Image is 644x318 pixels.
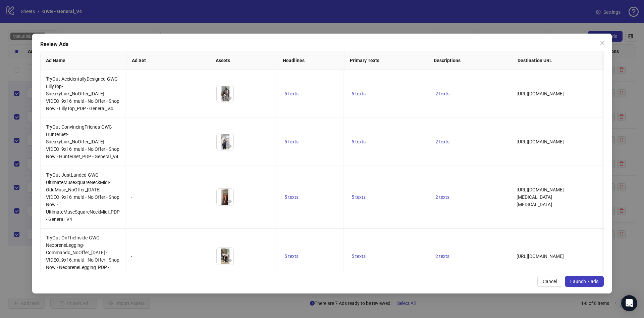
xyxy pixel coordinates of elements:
span: 5 texts [284,139,299,144]
span: [URL][DOMAIN_NAME] [517,139,564,144]
span: Launch 7 ads [570,279,598,284]
img: Asset 1 [217,248,233,265]
span: eye [227,96,232,100]
div: Open Intercom Messenger [621,295,637,311]
button: 5 texts [349,138,368,146]
span: 2 texts [435,91,449,96]
button: 5 texts [349,193,368,201]
img: Asset 1 [217,189,233,206]
th: Ad Name [41,51,126,70]
span: 5 texts [352,91,366,96]
button: 2 texts [433,90,452,98]
span: eye [227,199,232,204]
span: [URL][DOMAIN_NAME] [517,254,564,259]
th: Headlines [277,51,344,70]
button: Preview [225,94,233,102]
button: Close [597,38,608,48]
th: Primary Texts [344,51,428,70]
span: TryOut-ConvincingFriends-GWG-HunterSet-SneakyLink_NoOffer_[DATE] - VIDEO_9x16_multi - No Offer - ... [46,124,119,159]
th: Destination URL [512,51,637,70]
span: close [600,40,605,46]
span: Cancel [543,279,557,284]
button: Cancel [537,276,562,287]
button: 2 texts [433,138,452,146]
button: 5 texts [282,90,301,98]
button: 5 texts [282,252,301,260]
span: 5 texts [284,254,299,259]
button: 2 texts [433,252,452,260]
th: Descriptions [428,51,512,70]
span: TryOut-OnTheInside-GWG-NeopreneLegging-Commando_NoOffer_[DATE] - VIDEO_9x16_multi - No Offer - Sh... [46,235,119,277]
div: Review Ads [40,40,604,48]
th: Ad Set [126,51,210,70]
span: 2 texts [435,194,449,200]
span: TryOut-AccidentallyDesigned-GWG-LillyTop-SneakyLink_NoOffer_[DATE] - VIDEO_9x16_multi - No Offer ... [46,76,119,111]
button: Preview [225,197,233,206]
div: - [131,138,204,145]
span: 5 texts [352,139,366,144]
span: 5 texts [284,194,299,200]
button: 5 texts [349,252,368,260]
div: - [131,253,204,260]
button: 5 texts [282,193,301,201]
span: [URL][DOMAIN_NAME] [517,91,564,96]
button: Preview [225,257,233,265]
span: eye [227,258,232,263]
span: 2 texts [435,254,449,259]
button: Preview [225,142,233,150]
img: Asset 1 [217,133,233,150]
img: Asset 1 [217,85,233,102]
span: [URL][DOMAIN_NAME][MEDICAL_DATA][MEDICAL_DATA] [517,187,564,207]
button: Launch 7 ads [565,276,604,287]
span: TryOut-JustLanded-GWG-UltimateMuseSquareNeckMidi-OddMuse_NoOffer_[DATE] - VIDEO_9x16_multi - No O... [46,172,120,222]
div: - [131,193,204,201]
button: 2 texts [433,193,452,201]
span: 5 texts [284,91,299,96]
span: 5 texts [352,194,366,200]
th: Assets [210,51,277,70]
div: - [131,90,204,97]
button: 5 texts [282,138,301,146]
span: 2 texts [435,139,449,144]
span: eye [227,144,232,148]
span: 5 texts [352,254,366,259]
button: 5 texts [349,90,368,98]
